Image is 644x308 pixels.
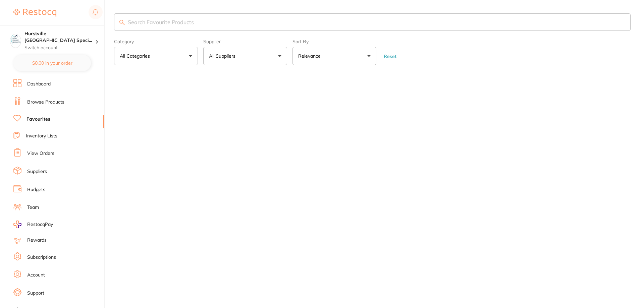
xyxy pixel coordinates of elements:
[114,39,198,44] label: Category
[27,186,45,193] a: Budgets
[13,5,56,20] a: Restocq Logo
[114,13,631,31] input: Search Favourite Products
[298,53,323,59] p: Relevance
[27,254,56,261] a: Subscriptions
[13,9,56,17] img: Restocq Logo
[292,47,376,65] button: Relevance
[13,221,21,228] img: RestocqPay
[13,55,91,71] button: $0.00 in your order
[10,34,21,45] img: Hurstville Sydney Specialist Periodontics
[27,168,47,175] a: Suppliers
[24,30,95,44] h4: Hurstville Sydney Specialist Periodontics
[203,47,287,65] button: All Suppliers
[27,221,53,228] span: RestocqPay
[292,39,376,44] label: Sort By
[114,47,198,65] button: All Categories
[27,290,44,297] a: Support
[382,53,398,59] button: Reset
[27,272,45,279] a: Account
[24,45,95,51] p: Switch account
[27,81,51,87] a: Dashboard
[209,53,238,59] p: All Suppliers
[27,150,54,157] a: View Orders
[26,133,57,139] a: Inventory Lists
[26,116,50,123] a: Favourites
[13,221,53,228] a: RestocqPay
[120,53,153,59] p: All Categories
[203,39,287,44] label: Supplier
[27,99,64,106] a: Browse Products
[27,237,47,244] a: Rewards
[27,204,39,211] a: Team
